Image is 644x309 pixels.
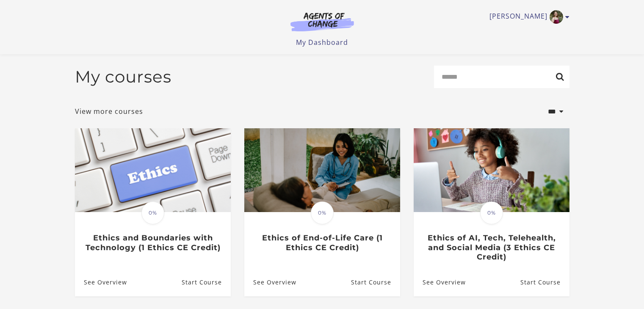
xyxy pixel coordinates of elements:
[253,233,391,252] h3: Ethics of End-of-Life Care (1 Ethics CE Credit)
[75,67,171,87] h2: My courses
[351,268,400,296] a: Ethics of End-of-Life Care (1 Ethics CE Credit): Resume Course
[141,201,164,224] span: 0%
[181,268,230,296] a: Ethics and Boundaries with Technology (1 Ethics CE Credit): Resume Course
[311,201,334,224] span: 0%
[244,268,296,296] a: Ethics of End-of-Life Care (1 Ethics CE Credit): See Overview
[489,10,565,24] a: Toggle menu
[75,106,143,116] a: View more courses
[414,268,466,296] a: Ethics of AI, Tech, Telehealth, and Social Media (3 Ethics CE Credit): See Overview
[520,268,569,296] a: Ethics of AI, Tech, Telehealth, and Social Media (3 Ethics CE Credit): Resume Course
[75,268,127,296] a: Ethics and Boundaries with Technology (1 Ethics CE Credit): See Overview
[480,201,503,224] span: 0%
[84,233,221,252] h3: Ethics and Boundaries with Technology (1 Ethics CE Credit)
[296,38,348,47] a: My Dashboard
[423,233,560,262] h3: Ethics of AI, Tech, Telehealth, and Social Media (3 Ethics CE Credit)
[282,12,363,31] img: Agents of Change Logo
